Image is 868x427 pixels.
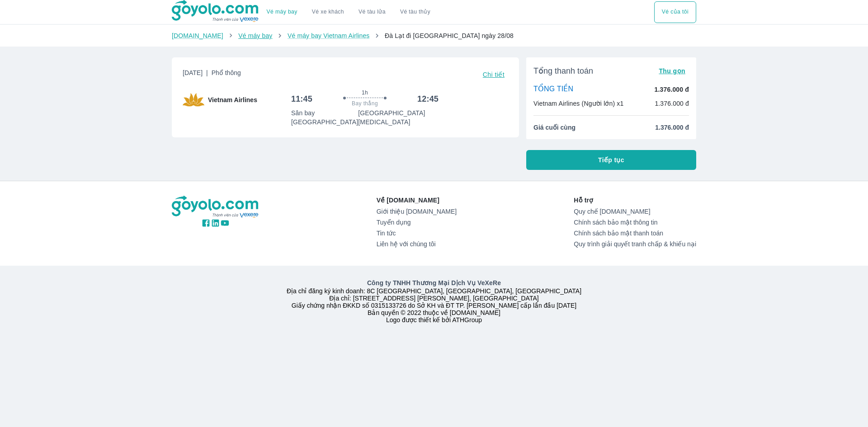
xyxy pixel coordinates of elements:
a: Chính sách bảo mật thanh toán [574,230,696,237]
button: Tiếp tục [526,150,696,170]
a: Vé xe khách [312,9,344,15]
a: Tin tức [377,230,457,237]
span: Đà Lạt đi [GEOGRAPHIC_DATA] ngày 28/08 [385,32,514,39]
h6: 11:45 [291,94,312,104]
span: 1h [362,89,368,96]
a: Tuyển dụng [377,219,457,226]
span: Thu gọn [659,67,685,75]
p: Công ty TNHH Thương Mại Dịch Vụ VeXeRe [174,278,694,287]
a: Vé máy bay [238,32,272,39]
div: choose transportation mode [654,1,696,23]
p: Sân bay [GEOGRAPHIC_DATA] [291,108,358,127]
a: Chính sách bảo mật thông tin [574,219,696,226]
a: [DOMAIN_NAME] [172,32,223,39]
button: Chi tiết [479,68,508,81]
p: [GEOGRAPHIC_DATA] [MEDICAL_DATA] [358,108,439,127]
span: Vietnam Airlines [208,95,257,104]
p: Vietnam Airlines (Người lớn) x1 [533,99,623,108]
span: Giá cuối cùng [533,123,576,132]
a: Vé tàu lửa [351,1,393,23]
button: Vé tàu thủy [393,1,438,23]
span: | [206,69,208,76]
span: Bay thẳng [352,100,378,107]
div: Địa chỉ đăng ký kinh doanh: 8C [GEOGRAPHIC_DATA], [GEOGRAPHIC_DATA], [GEOGRAPHIC_DATA] Địa chỉ: [... [166,278,702,324]
span: Phổ thông [212,69,241,76]
button: Thu gọn [655,65,689,77]
button: Vé của tôi [654,1,696,23]
img: logo [172,196,259,218]
span: [DATE] [183,68,241,81]
div: choose transportation mode [259,1,438,23]
a: Liên hệ với chúng tôi [377,240,457,248]
p: 1.376.000 đ [655,85,689,94]
span: Tiếp tục [598,155,624,164]
a: Quy trình giải quyết tranh chấp & khiếu nại [574,240,696,248]
span: Tổng thanh toán [533,66,593,76]
h6: 12:45 [417,94,439,104]
a: Vé máy bay [267,9,297,15]
a: Vé máy bay Vietnam Airlines [288,32,370,39]
p: Về [DOMAIN_NAME] [377,196,457,205]
a: Quy chế [DOMAIN_NAME] [574,208,696,215]
p: Hỗ trợ [574,196,696,205]
a: Giới thiệu [DOMAIN_NAME] [377,208,457,215]
p: 1.376.000 đ [655,99,689,108]
p: TỔNG TIỀN [533,84,573,94]
nav: breadcrumb [172,31,696,40]
span: Chi tiết [483,71,505,78]
span: 1.376.000 đ [655,123,689,132]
